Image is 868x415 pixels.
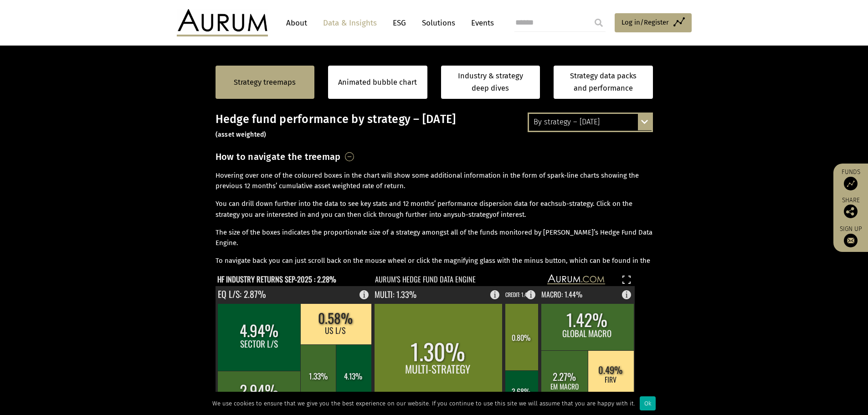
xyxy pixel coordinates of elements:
[216,227,653,249] p: The size of the boxes indicates the proportionate size of a strategy amongst all of the funds mon...
[844,205,858,218] img: Share this post
[554,66,653,99] a: Strategy data packs and performance
[838,225,863,247] a: Sign up
[216,149,341,164] h3: How to navigate the treemap
[844,234,858,247] img: Sign up to our newsletter
[216,131,267,138] small: (asset weighted)
[529,114,652,130] div: By strategy – [DATE]
[621,17,669,28] span: Log in/Register
[282,15,312,31] a: About
[216,170,653,266] div: Hovering over one of the coloured boxes in the chart will show some additional information in the...
[338,77,417,88] a: Animated bubble chart
[216,113,653,140] h3: Hedge fund performance by strategy – [DATE]
[318,15,381,31] a: Data & Insights
[216,256,653,277] p: To navigate back you can just scroll back on the mouse wheel or click the magnifying glass with t...
[454,210,493,219] span: sub-strategy
[177,9,268,36] img: Aurum
[640,396,656,410] div: Ok
[441,66,540,99] a: Industry & strategy deep dives
[388,15,411,31] a: ESG
[417,15,460,31] a: Solutions
[467,15,494,31] a: Events
[555,200,593,208] span: sub-strategy
[590,14,608,32] input: Submit
[838,168,863,190] a: Funds
[838,197,863,218] div: Share
[844,177,858,190] img: Access Funds
[615,13,692,32] a: Log in/Register
[234,77,296,88] a: Strategy treemaps
[216,199,653,220] p: You can drill down further into the data to see key stats and 12 months’ performance dispersion d...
